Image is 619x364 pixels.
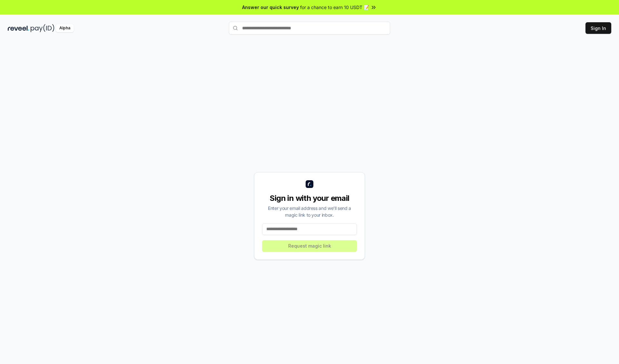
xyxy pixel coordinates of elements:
span: Answer our quick survey [242,4,299,11]
div: Enter your email address and we’ll send a magic link to your inbox. [262,205,357,218]
div: Sign in with your email [262,193,357,203]
div: Alpha [56,24,74,32]
img: reveel_dark [8,24,29,32]
img: logo_small [306,180,313,188]
span: for a chance to earn 10 USDT 📝 [300,4,369,11]
img: pay_id [31,24,54,32]
button: Sign In [585,22,611,34]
